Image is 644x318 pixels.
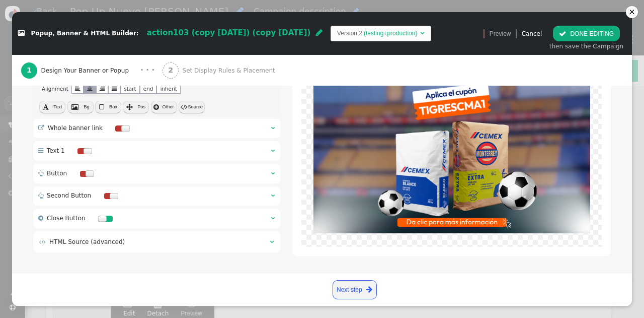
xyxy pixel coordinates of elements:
[47,170,67,177] span: Button
[140,65,155,76] div: · · ·
[126,104,133,110] span: 
[522,30,542,37] a: Cancel
[421,30,425,36] span: 
[38,170,43,176] span: 
[39,239,46,245] span: 
[84,104,89,109] span: Bg
[75,86,80,91] span: 
[87,86,92,91] span: 
[140,84,157,94] li: end
[38,215,43,221] span: 
[99,104,104,110] span: 
[270,239,274,245] span: 
[49,238,125,245] span: HTML Source (advanced)
[123,101,149,113] button:  Pos
[38,125,44,131] span: 
[21,55,163,86] a: 1 Design Your Banner or Popup · · ·
[490,26,511,41] a: Preview
[549,42,623,51] div: then save the Campaign
[31,30,139,37] span: Popup, Banner & HTML Builder:
[181,104,187,110] span: 
[163,55,294,86] a: 2 Set Display Rules & Placement
[27,66,32,74] b: 1
[100,86,105,91] span: 
[42,86,68,92] span: Alignment
[183,66,279,75] span: Set Display Rules & Placement
[271,125,275,131] span: 
[38,148,43,154] span: 
[553,26,620,41] button: DONE EDITING
[366,284,372,295] span: 
[316,29,323,36] span: 
[147,28,311,37] span: action103 (copy [DATE]) (copy [DATE])
[337,29,362,38] td: Version 2
[47,147,65,154] span: Text 1
[333,280,377,299] a: Next step
[153,104,159,110] span: 
[271,215,275,221] span: 
[18,30,25,36] span: 
[362,29,419,38] td: (testing+production)
[271,170,275,176] span: 
[179,101,205,113] button: Source
[43,104,49,110] span: 
[109,104,117,109] span: Box
[38,193,43,199] span: 
[47,192,91,199] span: Second Button
[137,104,145,109] span: Pos
[271,148,275,154] span: 
[559,30,566,37] span: 
[41,66,132,75] span: Design Your Banner or Popup
[271,193,275,199] span: 
[112,86,117,91] span: 
[151,101,177,113] button: Other
[47,215,86,222] span: Close Button
[120,84,139,94] li: start
[95,101,121,113] button:  Box
[67,101,94,113] button:  Bg
[48,124,103,132] span: Whole banner link
[156,84,181,94] li: inherit
[168,66,173,74] b: 2
[490,29,511,38] span: Preview
[53,104,62,109] span: Text
[39,101,65,113] button:  Text
[71,104,78,110] span: 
